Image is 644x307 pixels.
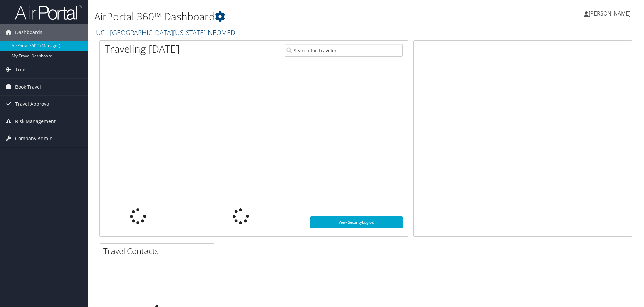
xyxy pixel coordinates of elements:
[103,245,214,257] h2: Travel Contacts
[589,10,631,17] span: [PERSON_NAME]
[94,9,456,24] h1: AirPortal 360™ Dashboard
[584,3,637,24] a: [PERSON_NAME]
[15,61,27,78] span: Trips
[94,28,237,37] a: IUC - [GEOGRAPHIC_DATA][US_STATE]-NEOMED
[15,24,42,41] span: Dashboards
[310,216,403,228] a: View SecurityLogic®
[105,42,180,56] h1: Traveling [DATE]
[15,79,41,95] span: Book Travel
[15,113,56,130] span: Risk Management
[15,4,82,20] img: airportal-logo.png
[15,130,53,147] span: Company Admin
[285,44,403,57] input: Search for Traveler
[15,96,51,113] span: Travel Approval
